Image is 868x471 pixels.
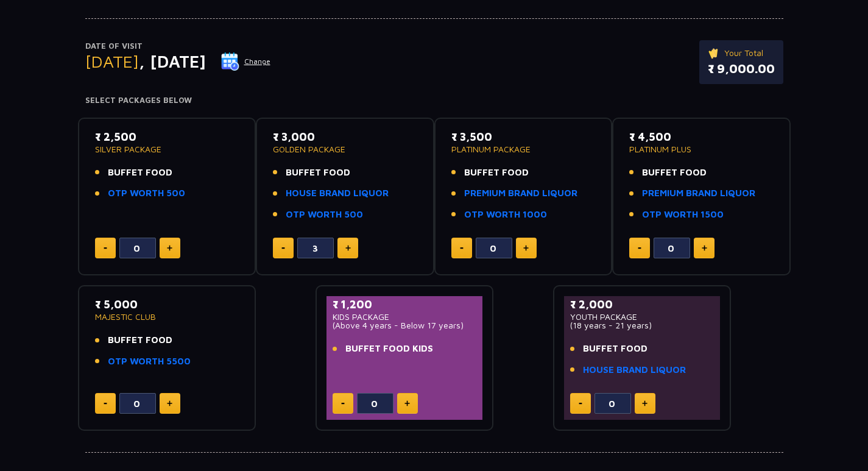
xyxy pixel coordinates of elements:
p: (Above 4 years - Below 17 years) [333,321,477,330]
span: [DATE] [85,51,139,71]
p: ₹ 9,000.00 [708,60,775,78]
img: minus [104,247,107,249]
p: SILVER PACKAGE [95,145,239,154]
p: GOLDEN PACKAGE [273,145,417,154]
img: minus [104,403,107,405]
a: HOUSE BRAND LIQUOR [286,186,389,200]
p: ₹ 2,500 [95,129,239,145]
span: BUFFET FOOD [108,333,172,347]
p: Date of Visit [85,40,271,52]
p: ₹ 2,000 [570,296,715,313]
a: OTP WORTH 500 [286,208,363,222]
a: OTP WORTH 5500 [108,355,191,369]
img: minus [638,247,641,249]
img: minus [281,247,285,249]
p: ₹ 5,000 [95,296,239,313]
img: plus [702,245,707,251]
p: YOUTH PACKAGE [570,313,715,321]
img: plus [642,400,647,406]
span: BUFFET FOOD KIDS [345,342,433,356]
img: plus [345,245,351,251]
p: MAJESTIC CLUB [95,313,239,321]
img: plus [167,400,172,406]
a: PREMIUM BRAND LIQUOR [642,186,755,200]
a: OTP WORTH 500 [108,186,185,200]
img: plus [167,245,172,251]
p: ₹ 1,200 [333,296,477,313]
p: ₹ 4,500 [629,129,774,145]
a: HOUSE BRAND LIQUOR [583,363,686,377]
p: KIDS PACKAGE [333,313,477,321]
span: BUFFET FOOD [642,166,707,180]
img: minus [341,403,345,405]
button: Change [221,52,271,71]
img: minus [579,403,582,405]
a: OTP WORTH 1000 [464,208,547,222]
span: BUFFET FOOD [108,166,172,180]
h4: Select Packages Below [85,96,783,105]
p: ₹ 3,000 [273,129,417,145]
a: PREMIUM BRAND LIQUOR [464,186,577,200]
span: BUFFET FOOD [286,166,350,180]
p: (18 years - 21 years) [570,321,715,330]
span: , [DATE] [139,51,206,71]
span: BUFFET FOOD [583,342,647,356]
p: PLATINUM PLUS [629,145,774,154]
img: ticket [708,46,721,60]
p: Your Total [708,46,775,60]
img: plus [523,245,529,251]
img: plus [404,400,410,406]
span: BUFFET FOOD [464,166,529,180]
img: minus [460,247,464,249]
a: OTP WORTH 1500 [642,208,724,222]
p: ₹ 3,500 [451,129,596,145]
p: PLATINUM PACKAGE [451,145,596,154]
